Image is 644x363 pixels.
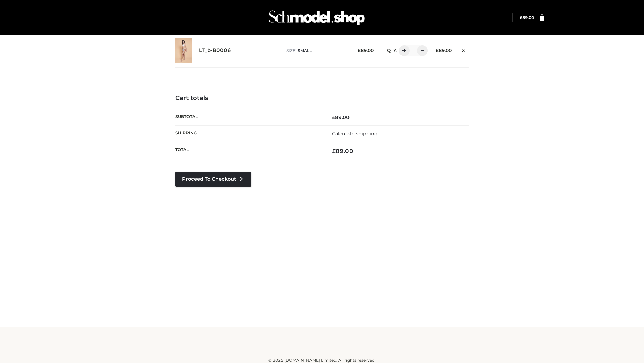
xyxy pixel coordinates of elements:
a: LT_b-B0006 [199,47,231,54]
bdi: 89.00 [520,15,534,20]
bdi: 89.00 [332,148,353,154]
th: Subtotal [175,109,322,125]
span: £ [358,48,361,53]
span: £ [520,15,522,20]
h4: Cart totals [175,95,469,102]
p: size : [286,48,347,54]
img: Schmodel Admin 964 [266,4,367,31]
a: £89.00 [520,15,534,20]
bdi: 89.00 [358,48,374,53]
span: SMALL [298,48,312,53]
img: LT_b-B0006 - SMALL [175,38,192,63]
a: Calculate shipping [332,131,378,137]
bdi: 89.00 [332,114,350,120]
span: £ [332,148,336,154]
th: Shipping [175,125,322,142]
span: £ [436,48,439,53]
a: Proceed to Checkout [175,172,251,187]
bdi: 89.00 [436,48,452,53]
div: QTY: [380,45,425,56]
span: £ [332,114,335,120]
a: Remove this item [459,45,469,54]
th: Total [175,142,322,160]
